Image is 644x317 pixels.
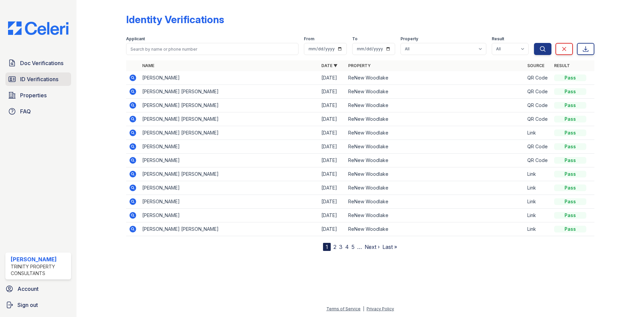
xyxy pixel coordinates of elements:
[554,102,586,109] div: Pass
[554,226,586,232] div: Pass
[525,85,551,99] td: QR Code
[554,157,586,164] div: Pass
[326,306,361,311] a: Terms of Service
[527,63,544,68] a: Source
[554,198,586,205] div: Pass
[140,112,319,126] td: [PERSON_NAME] [PERSON_NAME]
[140,140,319,154] td: [PERSON_NAME]
[11,263,68,277] div: Trinity Property Consultants
[319,209,345,222] td: [DATE]
[345,99,525,112] td: ReNew Woodlake
[20,59,63,67] span: Doc Verifications
[365,244,380,250] a: Next ›
[492,36,504,42] label: Result
[140,181,319,195] td: [PERSON_NAME]
[3,298,74,312] a: Sign out
[525,195,551,209] td: Link
[3,21,74,35] img: CE_Logo_Blue-a8612792a0a2168367f1c8372b55b34899dd931a85d93a1a3d3e32e68fde9ad4.png
[345,181,525,195] td: ReNew Woodlake
[525,71,551,85] td: QR Code
[321,63,337,68] a: Date ▼
[363,306,364,311] div: |
[319,167,345,181] td: [DATE]
[140,99,319,112] td: [PERSON_NAME] [PERSON_NAME]
[525,126,551,140] td: Link
[20,91,47,99] span: Properties
[11,255,68,263] div: [PERSON_NAME]
[140,71,319,85] td: [PERSON_NAME]
[126,36,145,42] label: Applicant
[140,167,319,181] td: [PERSON_NAME] [PERSON_NAME]
[5,89,71,102] a: Properties
[3,282,74,296] a: Account
[140,222,319,236] td: [PERSON_NAME] [PERSON_NAME]
[20,75,58,83] span: ID Verifications
[5,72,71,86] a: ID Verifications
[554,143,586,150] div: Pass
[352,244,355,250] a: 5
[339,244,342,250] a: 3
[345,140,525,154] td: ReNew Woodlake
[5,56,71,70] a: Doc Verifications
[554,116,586,122] div: Pass
[319,195,345,209] td: [DATE]
[140,126,319,140] td: [PERSON_NAME] [PERSON_NAME]
[319,222,345,236] td: [DATE]
[17,285,39,293] span: Account
[126,13,224,25] div: Identity Verifications
[525,222,551,236] td: Link
[319,112,345,126] td: [DATE]
[345,85,525,99] td: ReNew Woodlake
[319,99,345,112] td: [DATE]
[345,71,525,85] td: ReNew Woodlake
[345,222,525,236] td: ReNew Woodlake
[319,181,345,195] td: [DATE]
[352,36,358,42] label: To
[554,63,570,68] a: Result
[142,63,154,68] a: Name
[554,88,586,95] div: Pass
[525,167,551,181] td: Link
[323,243,331,251] div: 1
[357,243,362,251] span: …
[319,154,345,167] td: [DATE]
[554,184,586,191] div: Pass
[126,43,299,55] input: Search by name or phone number
[348,63,371,68] a: Property
[345,112,525,126] td: ReNew Woodlake
[525,154,551,167] td: QR Code
[345,209,525,222] td: ReNew Woodlake
[140,209,319,222] td: [PERSON_NAME]
[345,195,525,209] td: ReNew Woodlake
[140,154,319,167] td: [PERSON_NAME]
[319,85,345,99] td: [DATE]
[319,126,345,140] td: [DATE]
[140,85,319,99] td: [PERSON_NAME] [PERSON_NAME]
[554,212,586,219] div: Pass
[304,36,314,42] label: From
[400,36,418,42] label: Property
[5,105,71,118] a: FAQ
[525,140,551,154] td: QR Code
[554,129,586,136] div: Pass
[554,171,586,177] div: Pass
[17,301,38,309] span: Sign out
[345,244,349,250] a: 4
[345,154,525,167] td: ReNew Woodlake
[525,181,551,195] td: Link
[140,195,319,209] td: [PERSON_NAME]
[525,209,551,222] td: Link
[319,140,345,154] td: [DATE]
[345,126,525,140] td: ReNew Woodlake
[345,167,525,181] td: ReNew Woodlake
[525,112,551,126] td: QR Code
[333,244,336,250] a: 2
[554,74,586,81] div: Pass
[319,71,345,85] td: [DATE]
[525,99,551,112] td: QR Code
[382,244,397,250] a: Last »
[20,107,31,115] span: FAQ
[367,306,394,311] a: Privacy Policy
